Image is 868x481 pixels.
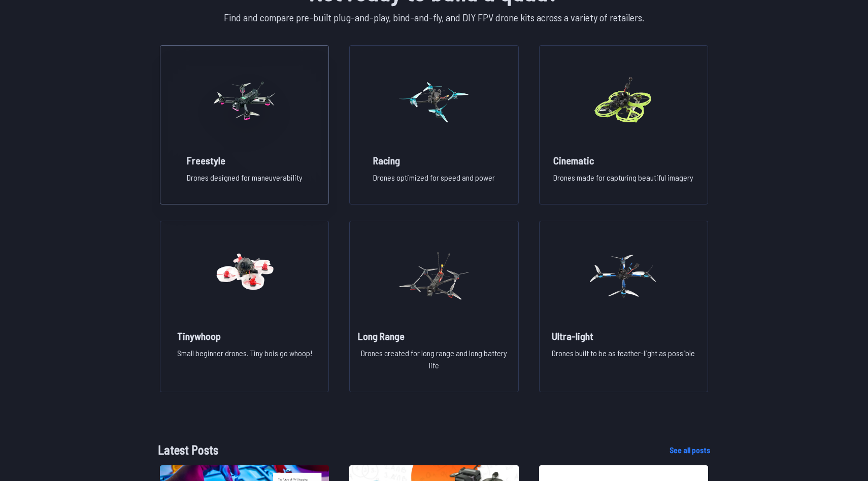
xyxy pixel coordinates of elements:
[358,329,510,343] h2: Long Range
[397,231,471,321] img: image of category
[158,10,710,25] p: Find and compare pre-built plug-and-play, bind-and-fly, and DIY FPV drone kits across a variety o...
[587,56,660,145] img: image of category
[358,347,510,380] p: Drones created for long range and long battery life
[208,231,281,321] img: image of category
[373,153,495,167] h2: Racing
[160,221,329,392] a: image of categoryTinywhoopSmall beginner drones. Tiny bois go whoop!
[177,329,312,343] h2: Tinywhoop
[552,329,695,343] h2: Ultra-light
[397,56,471,145] img: image of category
[349,221,518,392] a: image of categoryLong RangeDrones created for long range and long battery life
[187,171,303,192] p: Drones designed for maneuverability
[587,231,660,321] img: image of category
[177,347,312,380] p: Small beginner drones. Tiny bois go whoop!
[552,347,695,380] p: Drones built to be as feather-light as possible
[208,56,281,145] img: image of category
[670,444,710,456] a: See all posts
[553,171,693,192] p: Drones made for capturing beautiful imagery
[158,441,653,459] h1: Latest Posts
[373,171,495,192] p: Drones optimized for speed and power
[539,45,708,204] a: image of categoryCinematicDrones made for capturing beautiful imagery
[187,153,303,167] h2: Freestyle
[160,45,329,204] a: image of categoryFreestyleDrones designed for maneuverability
[349,45,518,204] a: image of categoryRacingDrones optimized for speed and power
[553,153,693,167] h2: Cinematic
[539,221,708,392] a: image of categoryUltra-lightDrones built to be as feather-light as possible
